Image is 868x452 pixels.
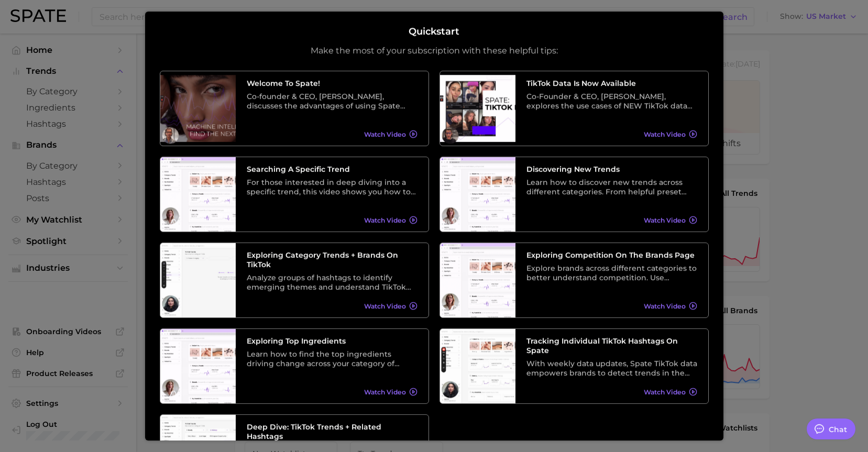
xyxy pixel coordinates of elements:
[526,250,697,260] h3: Exploring Competition on the Brands Page
[247,164,417,174] h3: Searching A Specific Trend
[440,328,709,404] a: Tracking Individual TikTok Hashtags on SpateWith weekly data updates, Spate TikTok data empowers ...
[526,79,697,88] h3: TikTok data is now available
[526,263,697,282] div: Explore brands across different categories to better understand competition. Use different preset...
[247,79,417,88] h3: Welcome to Spate!
[440,242,709,318] a: Exploring Competition on the Brands PageExplore brands across different categories to better unde...
[364,216,406,224] span: Watch Video
[247,92,417,111] div: Co-founder & CEO, [PERSON_NAME], discusses the advantages of using Spate data as well as its vari...
[440,71,709,146] a: TikTok data is now availableCo-Founder & CEO, [PERSON_NAME], explores the use cases of NEW TikTok...
[526,92,697,111] div: Co-Founder & CEO, [PERSON_NAME], explores the use cases of NEW TikTok data and its relationship w...
[409,26,459,38] h2: Quickstart
[644,388,686,396] span: Watch Video
[526,164,697,174] h3: Discovering New Trends
[644,216,686,224] span: Watch Video
[364,302,406,310] span: Watch Video
[247,178,417,196] div: For those interested in deep diving into a specific trend, this video shows you how to search tre...
[440,157,709,232] a: Discovering New TrendsLearn how to discover new trends across different categories. From helpful ...
[247,422,417,441] h3: Deep Dive: TikTok Trends + Related Hashtags
[160,242,429,318] a: Exploring Category Trends + Brands on TikTokAnalyze groups of hashtags to identify emerging theme...
[364,130,406,138] span: Watch Video
[311,46,558,56] p: Make the most of your subscription with these helpful tips:
[160,71,429,146] a: Welcome to Spate!Co-founder & CEO, [PERSON_NAME], discusses the advantages of using Spate data as...
[247,336,417,346] h3: Exploring Top Ingredients
[526,178,697,196] div: Learn how to discover new trends across different categories. From helpful preset filters to diff...
[160,157,429,232] a: Searching A Specific TrendFor those interested in deep diving into a specific trend, this video s...
[247,273,417,292] div: Analyze groups of hashtags to identify emerging themes and understand TikTok trends at a higher l...
[644,302,686,310] span: Watch Video
[364,388,406,396] span: Watch Video
[526,359,697,378] div: With weekly data updates, Spate TikTok data empowers brands to detect trends in the earliest stag...
[160,328,429,404] a: Exploring Top IngredientsLearn how to find the top ingredients driving change across your categor...
[247,250,417,269] h3: Exploring Category Trends + Brands on TikTok
[644,130,686,138] span: Watch Video
[247,349,417,368] div: Learn how to find the top ingredients driving change across your category of choice. From broad c...
[526,336,697,355] h3: Tracking Individual TikTok Hashtags on Spate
